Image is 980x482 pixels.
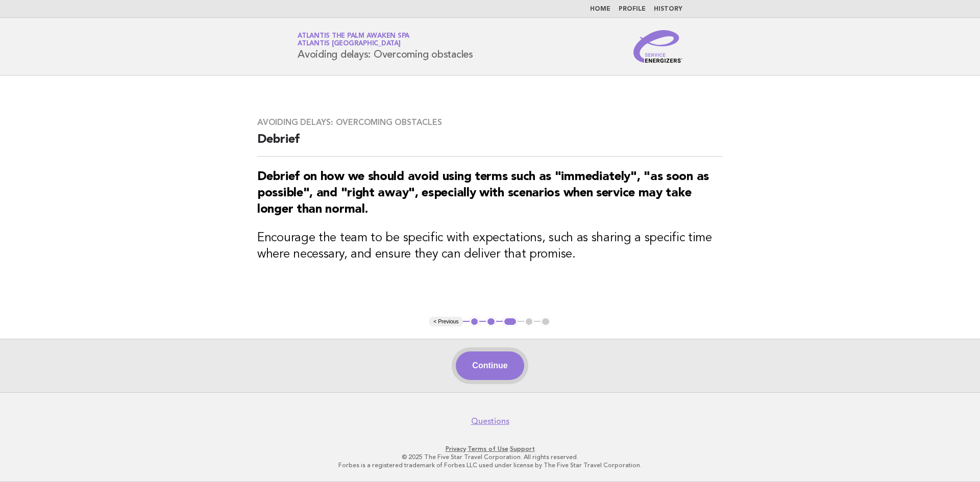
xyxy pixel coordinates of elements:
h1: Avoiding delays: Overcoming obstacles [298,33,473,60]
button: 1 [470,317,480,327]
a: Support [510,445,535,452]
strong: Debrief on how we should avoid using terms such as "immediately", "as soon as possible", and "rig... [257,171,709,216]
button: Continue [456,351,524,380]
button: 3 [503,317,518,327]
h3: Encourage the team to be specific with expectations, such as sharing a specific time where necess... [257,230,723,263]
h3: Avoiding delays: Overcoming obstacles [257,117,723,128]
a: Terms of Use [468,445,508,452]
a: Profile [619,6,646,12]
span: Atlantis [GEOGRAPHIC_DATA] [298,41,401,47]
button: 2 [486,317,496,327]
p: © 2025 The Five Star Travel Corporation. All rights reserved. [178,453,802,461]
p: Forbes is a registered trademark of Forbes LLC used under license by The Five Star Travel Corpora... [178,461,802,469]
img: Service Energizers [633,30,682,63]
a: Questions [471,416,509,426]
p: · · [178,445,802,453]
a: Home [590,6,610,12]
button: < Previous [429,317,462,327]
h2: Debrief [257,132,723,157]
a: Atlantis The Palm Awaken SpaAtlantis [GEOGRAPHIC_DATA] [298,33,409,47]
a: History [654,6,682,12]
a: Privacy [446,445,466,452]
